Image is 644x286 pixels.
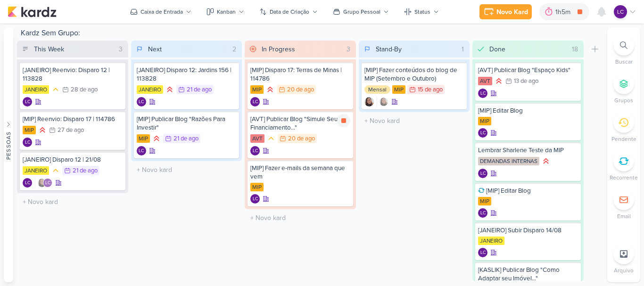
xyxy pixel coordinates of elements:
div: Prioridade Alta [265,85,275,94]
div: MIP [478,197,491,205]
div: Laís Costa [43,178,52,188]
div: Laís Costa [478,248,487,257]
div: Criador(a): Laís Costa [23,97,32,106]
div: [KASLIK] Publicar Blog "Como Adaptar seu Imóvel..." [478,266,578,283]
input: + Novo kard [361,114,468,128]
div: Criador(a): Laís Costa [478,208,487,218]
div: Laís Costa [478,208,487,218]
div: Prioridade Alta [38,125,47,135]
div: [JANEIRO] Reenvio: Disparo 12 | 113828 [23,66,123,83]
div: MIP [250,85,264,94]
p: Pendente [611,135,636,143]
button: Novo Kard [479,4,532,19]
p: LC [25,181,30,186]
p: LC [25,100,30,105]
div: [MIP] Editar Blog [478,187,578,195]
div: MIP [23,126,36,134]
div: Lembrar Sharlene Teste da MIP [478,146,578,155]
div: Criador(a): Laís Costa [478,169,487,178]
div: AVT [250,134,264,143]
div: 1h5m [555,7,573,17]
div: Criador(a): Laís Costa [137,146,146,155]
div: Laís Costa [137,146,146,155]
div: [JANEIRO] Disparo 12 | 21/08 [23,155,123,164]
img: Sharlene Khoury [379,97,388,106]
div: JANEIRO [23,166,49,175]
p: LC [139,100,144,105]
div: Criador(a): Laís Costa [137,97,146,106]
div: [JANEIRO] Disparo 12: Jardins 156 | 113828 [137,66,237,83]
div: Prioridade Alta [541,156,551,166]
div: Criador(a): Laís Costa [23,138,32,147]
div: Mensal [364,85,390,94]
div: 1 [458,44,468,54]
div: Laís Costa [614,5,627,18]
img: Sharlene Khoury [37,178,47,188]
div: AVT [478,77,492,85]
p: LC [480,91,486,96]
div: Prioridade Média [266,134,276,143]
p: LC [253,100,258,105]
input: + Novo kard [247,211,354,225]
div: Laís Costa [23,138,32,147]
div: Laís Costa [250,146,260,155]
div: Pessoas [4,131,13,159]
div: 20 de ago [288,136,315,142]
div: Novo Kard [496,7,528,17]
p: Grupos [614,96,633,105]
p: LC [253,149,258,154]
div: 3 [115,44,126,54]
div: [MIP] Fazer conteúdos do blog de MIP (Setembro e Outubro) [364,66,464,83]
div: [MIP] Fazer e-mails da semana que vem [250,164,350,181]
div: [AVT] Publicar Blog "Simule Seu Financiamento..." [250,115,350,132]
div: Criador(a): Laís Costa [478,89,487,98]
p: Recorrente [610,173,638,182]
div: Criador(a): Laís Costa [250,97,260,106]
div: [MIP] Disparo 17: Terras de Minas | 114786 [250,66,350,83]
div: [MIP] Editar Blog [478,106,578,115]
div: Parar relógio [337,114,350,127]
div: Laís Costa [478,89,487,98]
div: Prioridade Alta [152,134,161,143]
div: Laís Costa [250,97,260,106]
p: LC [480,172,486,176]
div: MIP [250,183,264,191]
div: 3 [343,44,354,54]
div: [JANEIRO] Subir Disparo 14/08 [478,226,578,235]
div: Laís Costa [23,178,32,188]
p: LC [139,149,144,154]
div: Criador(a): Laís Costa [23,178,32,188]
img: Sharlene Khoury [364,97,374,106]
div: DEMANDAS INTERNAS [478,157,539,165]
p: LC [480,131,486,136]
div: MIP [392,85,405,94]
button: Pessoas [4,27,13,282]
div: [AVT] Publicar Blog "Espaço Kids" [478,66,578,74]
div: Laís Costa [137,97,146,106]
div: Criador(a): Sharlene Khoury [364,97,374,106]
p: Buscar [615,57,633,66]
p: LC [480,211,486,216]
p: LC [480,251,486,255]
div: JANEIRO [137,85,163,94]
div: Criador(a): Laís Costa [478,248,487,257]
div: Laís Costa [478,169,487,178]
div: 20 de ago [287,87,314,93]
div: Prioridade Alta [165,85,174,94]
img: kardz.app [8,6,57,17]
div: 28 de ago [71,87,98,93]
div: JANEIRO [23,85,49,94]
li: Ctrl + F [607,35,640,66]
div: Criador(a): Laís Costa [250,146,260,155]
div: 15 de ago [418,87,443,93]
div: 21 de ago [173,136,198,142]
p: Email [617,212,631,221]
div: 21 de ago [73,168,98,174]
div: 27 de ago [58,127,84,133]
div: Criador(a): Laís Costa [250,194,260,204]
div: Colaboradores: Sharlene Khoury [377,97,388,106]
div: Prioridade Alta [494,76,504,86]
p: Arquivo [614,266,634,275]
p: LC [617,8,624,16]
div: Laís Costa [23,97,32,106]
